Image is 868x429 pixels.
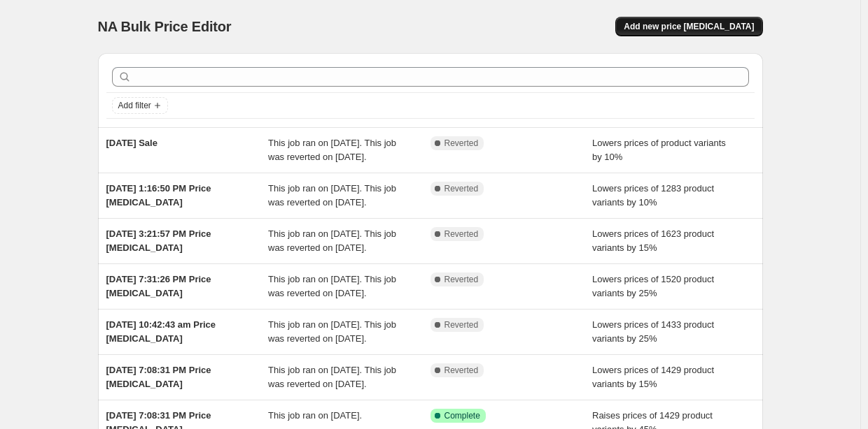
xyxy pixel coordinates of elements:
span: Add filter [118,100,151,111]
span: [DATE] 7:08:31 PM Price [MEDICAL_DATA] [106,365,211,389]
span: Reverted [444,228,479,240]
span: This job ran on [DATE]. This job was reverted on [DATE]. [268,319,396,344]
button: Add filter [112,97,168,114]
span: Lowers prices of 1623 product variants by 15% [592,228,714,253]
span: [DATE] 1:16:50 PM Price [MEDICAL_DATA] [106,183,211,208]
span: Add new price [MEDICAL_DATA] [624,21,754,32]
span: This job ran on [DATE]. [268,410,362,421]
span: This job ran on [DATE]. This job was reverted on [DATE]. [268,228,396,253]
span: [DATE] Sale [106,138,157,148]
span: This job ran on [DATE]. This job was reverted on [DATE]. [268,138,396,162]
span: This job ran on [DATE]. This job was reverted on [DATE]. [268,183,396,208]
span: Lowers prices of 1433 product variants by 25% [592,319,714,344]
span: This job ran on [DATE]. This job was reverted on [DATE]. [268,365,396,389]
span: Lowers prices of 1283 product variants by 10% [592,183,714,208]
span: Lowers prices of 1429 product variants by 15% [592,365,714,389]
span: Reverted [444,274,479,285]
span: Reverted [444,138,479,149]
span: NA Bulk Price Editor [98,19,232,34]
button: Add new price [MEDICAL_DATA] [615,17,762,36]
span: Lowers prices of 1520 product variants by 25% [592,274,714,298]
span: Reverted [444,365,479,376]
span: This job ran on [DATE]. This job was reverted on [DATE]. [268,274,396,298]
span: Complete [444,410,480,421]
span: Lowers prices of product variants by 10% [592,138,726,162]
span: Reverted [444,319,479,330]
span: [DATE] 7:31:26 PM Price [MEDICAL_DATA] [106,274,211,298]
span: [DATE] 3:21:57 PM Price [MEDICAL_DATA] [106,228,211,253]
span: Reverted [444,183,479,194]
span: [DATE] 10:42:43 am Price [MEDICAL_DATA] [106,319,216,344]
